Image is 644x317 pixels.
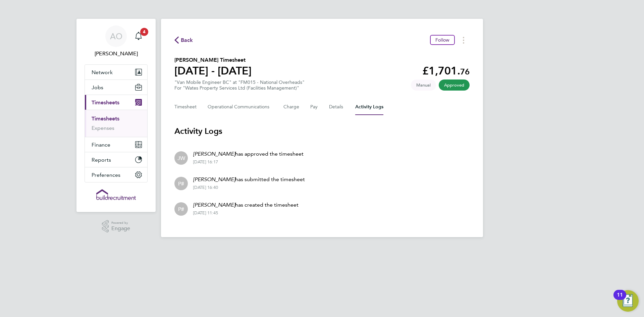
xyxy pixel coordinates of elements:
span: This timesheet has been approved. [439,80,470,91]
div: Person #451555 [174,177,188,190]
div: Timesheets [85,110,147,137]
button: Back [174,36,193,44]
em: [PERSON_NAME] [193,151,235,157]
span: Preferences [92,172,120,178]
p: has created the timesheet [193,201,299,209]
span: Finance [92,142,110,148]
div: [DATE] 16:17 [193,159,304,165]
nav: Main navigation [76,19,156,212]
p: has approved the timesheet [193,150,304,158]
span: P# [178,180,184,187]
img: buildrec-logo-retina.png [96,189,136,200]
a: Powered byEngage [102,220,130,233]
app-decimal: £1,701. [422,64,470,77]
span: Reports [92,157,111,163]
div: James Williams [174,151,188,165]
button: Details [329,99,344,115]
a: Timesheets [92,115,119,122]
span: P# [178,205,184,213]
a: AO[PERSON_NAME] [85,25,148,58]
span: Powered by [111,220,130,226]
div: [DATE] 16:40 [193,185,305,190]
em: [PERSON_NAME] [193,176,235,182]
h2: [PERSON_NAME] Timesheet [174,56,252,64]
div: Person #451555 [174,202,188,216]
em: [PERSON_NAME] [193,202,235,208]
a: Go to home page [85,189,148,200]
span: AO [110,32,122,41]
button: Activity Logs [355,99,383,115]
a: Expenses [92,125,114,131]
div: 11 [617,295,623,304]
span: Alyssa O'brien-Ewart [85,50,148,58]
button: Timesheet [174,99,197,115]
span: JW [177,154,185,162]
button: Follow [430,35,455,45]
span: 4 [140,28,148,36]
div: "Van Mobile Engineer BC" at "FM015 - National Overheads" [174,80,305,91]
button: Charge [283,99,300,115]
button: Pay [310,99,318,115]
span: Jobs [92,84,103,91]
div: For "Wates Property Services Ltd (Facilities Management)" [174,85,305,91]
button: Timesheets [85,95,147,110]
span: Network [92,69,113,75]
button: Operational Communications [208,99,273,115]
span: Follow [435,37,449,43]
span: Back [181,36,193,44]
span: Engage [111,226,130,231]
span: This timesheet was manually created. [411,80,436,91]
button: Network [85,65,147,80]
button: Finance [85,137,147,152]
span: Timesheets [92,99,119,106]
button: Reports [85,152,147,167]
span: 76 [460,67,470,76]
button: Timesheets Menu [458,35,470,45]
button: Jobs [85,80,147,95]
a: 4 [132,25,145,47]
button: Preferences [85,167,147,182]
p: has submitted the timesheet [193,175,305,183]
h3: Activity Logs [174,126,470,137]
h1: [DATE] - [DATE] [174,64,252,77]
button: Open Resource Center, 11 new notifications [617,290,639,312]
div: [DATE] 11:45 [193,210,299,216]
